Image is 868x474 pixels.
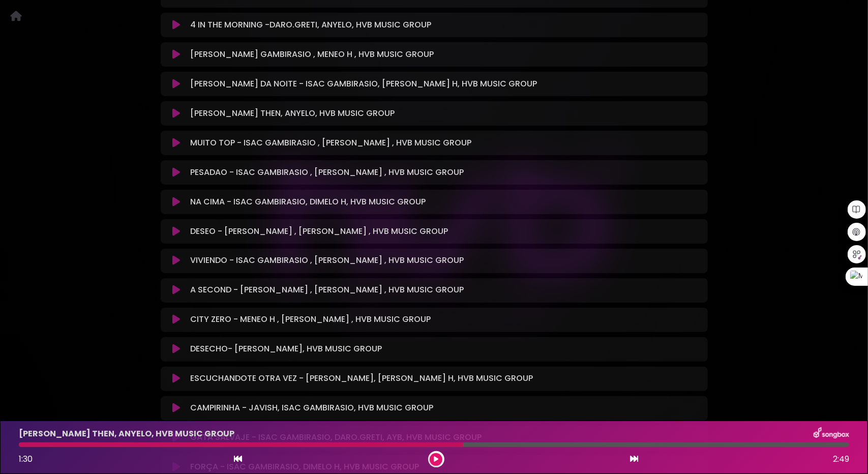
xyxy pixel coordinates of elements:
[190,373,533,385] p: ESCUCHANDOTE OTRA VEZ - [PERSON_NAME], [PERSON_NAME] H, HVB MUSIC GROUP
[190,402,433,414] p: CAMPIRINHA - JAVISH, ISAC GAMBIRASIO, HVB MUSIC GROUP
[190,255,464,267] p: VIVIENDO - ISAC GAMBIRASIO , [PERSON_NAME] , HVB MUSIC GROUP
[190,225,448,238] p: DESEO - [PERSON_NAME] , [PERSON_NAME] , HVB MUSIC GROUP
[19,453,33,465] span: 1:30
[833,453,849,465] span: 2:49
[19,428,234,440] p: [PERSON_NAME] THEN, ANYELO, HVB MUSIC GROUP
[190,166,464,179] p: PESADAO - ISAC GAMBIRASIO , [PERSON_NAME] , HVB MUSIC GROUP
[190,284,464,297] p: A SECOND - [PERSON_NAME] , [PERSON_NAME] , HVB MUSIC GROUP
[190,343,382,355] p: DESECHO- [PERSON_NAME], HVB MUSIC GROUP
[190,314,431,326] p: CITY ZERO - MENEO H , [PERSON_NAME] , HVB MUSIC GROUP
[190,78,537,90] p: [PERSON_NAME] DA NOITE - ISAC GAMBIRASIO, [PERSON_NAME] H, HVB MUSIC GROUP
[190,137,471,149] p: MUITO TOP - ISAC GAMBIRASIO , [PERSON_NAME] , HVB MUSIC GROUP
[190,196,426,208] p: NA CIMA - ISAC GAMBIRASIO, DIMELO H, HVB MUSIC GROUP
[190,48,434,61] p: [PERSON_NAME] GAMBIRASIO , MENEO H , HVB MUSIC GROUP
[190,19,431,31] p: 4 IN THE MORNING -DARO.GRETI, ANYELO, HVB MUSIC GROUP
[190,107,395,120] p: [PERSON_NAME] THEN, ANYELO, HVB MUSIC GROUP
[814,427,849,440] img: songbox-logo-white.png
